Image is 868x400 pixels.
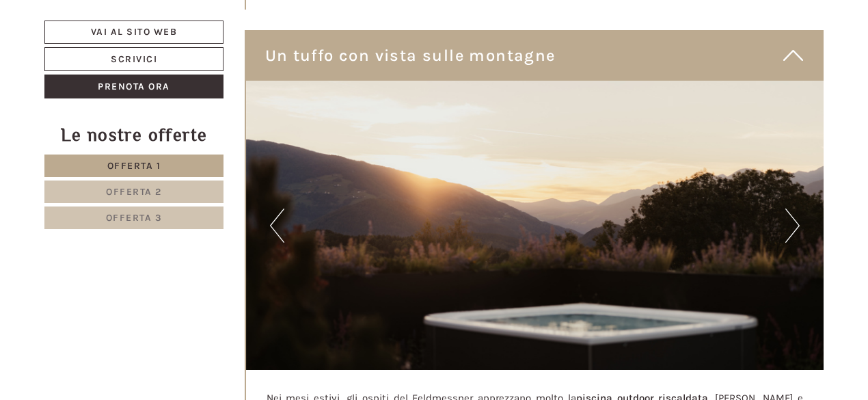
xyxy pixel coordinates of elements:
[245,30,824,81] div: Un tuffo con vista sulle montagne
[10,37,221,79] div: Buon giorno, come possiamo aiutarla?
[21,66,215,76] small: 21:53
[466,360,538,384] button: Invia
[44,47,223,71] a: Scrivici
[44,122,223,148] div: Le nostre offerte
[232,10,306,34] div: mercoledì
[44,21,223,44] a: Vai al sito web
[107,160,161,172] span: Offerta 1
[785,209,800,243] button: Next
[106,186,162,198] span: Offerta 2
[21,40,215,51] div: Hotel B&B Feldmessner
[106,212,163,224] span: Offerta 3
[44,75,223,98] a: Prenota ora
[270,209,284,243] button: Previous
